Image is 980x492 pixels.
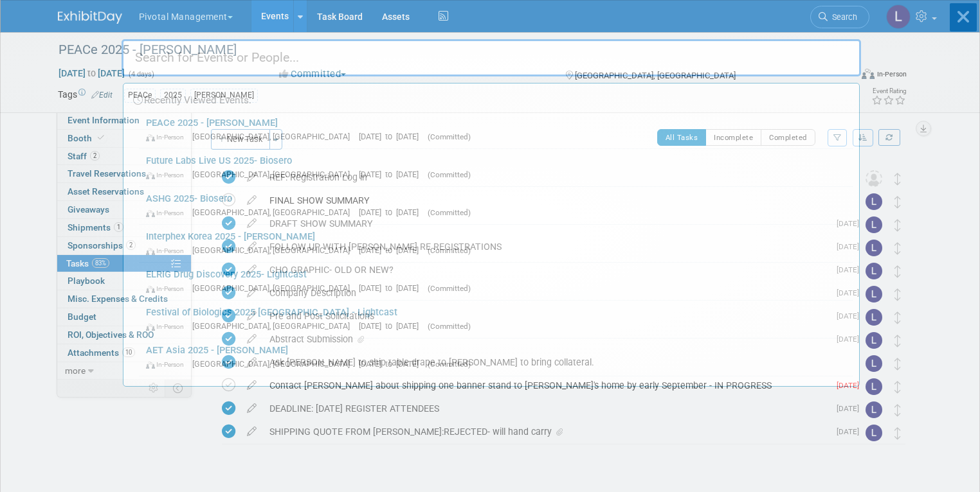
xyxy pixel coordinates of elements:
span: In-Person [146,322,190,331]
a: Future Labs Live US 2025- Biosero In-Person [GEOGRAPHIC_DATA], [GEOGRAPHIC_DATA] [DATE] to [DATE]... [140,149,853,186]
span: In-Person [146,360,190,369]
a: ELRIG Drug Discovery 2025- Lightcast In-Person [GEOGRAPHIC_DATA], [GEOGRAPHIC_DATA] [DATE] to [DA... [140,263,853,300]
span: [DATE] to [DATE] [359,359,425,369]
input: Search for Events or People... [122,39,861,76]
span: (Committed) [428,208,471,217]
span: In-Person [146,133,190,141]
a: AET Asia 2025 - [PERSON_NAME] In-Person [GEOGRAPHIC_DATA], [GEOGRAPHIC_DATA] [DATE] to [DATE] (Co... [140,338,853,376]
a: PEACe 2025 - [PERSON_NAME] In-Person [GEOGRAPHIC_DATA], [GEOGRAPHIC_DATA] [DATE] to [DATE] (Commi... [140,111,853,148]
span: (Committed) [428,284,471,293]
div: Recently Viewed Events: [130,83,853,111]
a: Festival of Biologics 2025 [GEOGRAPHIC_DATA] - Lightcast In-Person [GEOGRAPHIC_DATA], [GEOGRAPHIC... [140,301,853,338]
span: (Committed) [428,360,471,369]
a: Interphex Korea 2025 - [PERSON_NAME] In-Person [GEOGRAPHIC_DATA], [GEOGRAPHIC_DATA] [DATE] to [DA... [140,225,853,262]
span: [DATE] to [DATE] [359,245,425,255]
span: [GEOGRAPHIC_DATA], [GEOGRAPHIC_DATA] [192,170,356,179]
span: [GEOGRAPHIC_DATA], [GEOGRAPHIC_DATA] [192,283,356,293]
span: In-Person [146,209,190,217]
span: (Committed) [428,246,471,255]
span: [GEOGRAPHIC_DATA], [GEOGRAPHIC_DATA] [192,132,356,141]
span: (Committed) [428,132,471,141]
span: [DATE] to [DATE] [359,170,425,179]
span: In-Person [146,171,190,179]
span: [GEOGRAPHIC_DATA], [GEOGRAPHIC_DATA] [192,245,356,255]
span: (Committed) [428,322,471,331]
span: (Committed) [428,170,471,179]
span: [GEOGRAPHIC_DATA], [GEOGRAPHIC_DATA] [192,321,356,331]
span: In-Person [146,247,190,255]
span: [DATE] to [DATE] [359,132,425,141]
span: [GEOGRAPHIC_DATA], [GEOGRAPHIC_DATA] [192,207,356,217]
span: In-Person [146,285,190,293]
span: [DATE] to [DATE] [359,283,425,293]
span: [DATE] to [DATE] [359,207,425,217]
span: [DATE] to [DATE] [359,321,425,331]
a: ASHG 2025- Biosero In-Person [GEOGRAPHIC_DATA], [GEOGRAPHIC_DATA] [DATE] to [DATE] (Committed) [140,187,853,224]
span: [GEOGRAPHIC_DATA], [GEOGRAPHIC_DATA] [192,359,356,369]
